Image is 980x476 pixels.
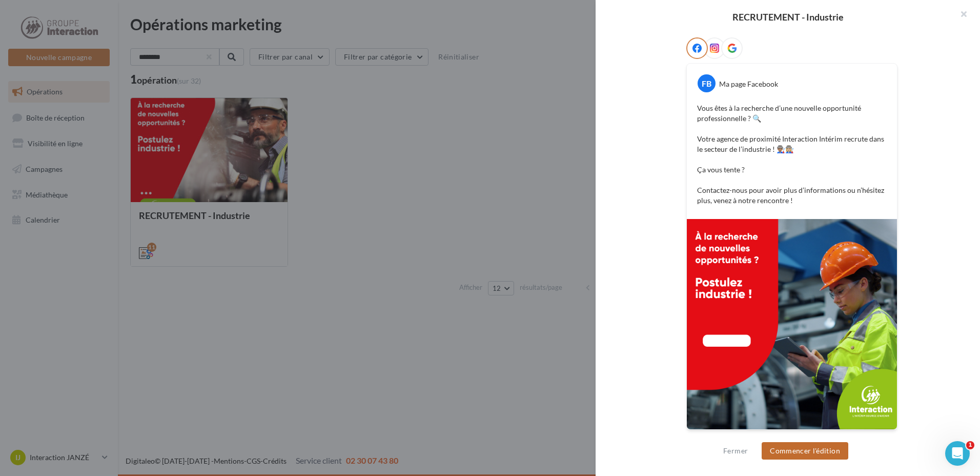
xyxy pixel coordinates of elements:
[612,12,964,22] div: RECRUTEMENT - Industrie
[697,103,887,206] p: Vous êtes à la recherche d’une nouvelle opportunité professionnelle ? 🔍 Votre agence de proximité...
[698,74,716,92] div: FB
[686,430,897,443] div: La prévisualisation est non-contractuelle
[966,441,974,449] span: 1
[762,442,848,460] button: Commencer l'édition
[719,79,778,89] div: Ma page Facebook
[719,445,752,457] button: Fermer
[945,441,970,466] iframe: Intercom live chat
